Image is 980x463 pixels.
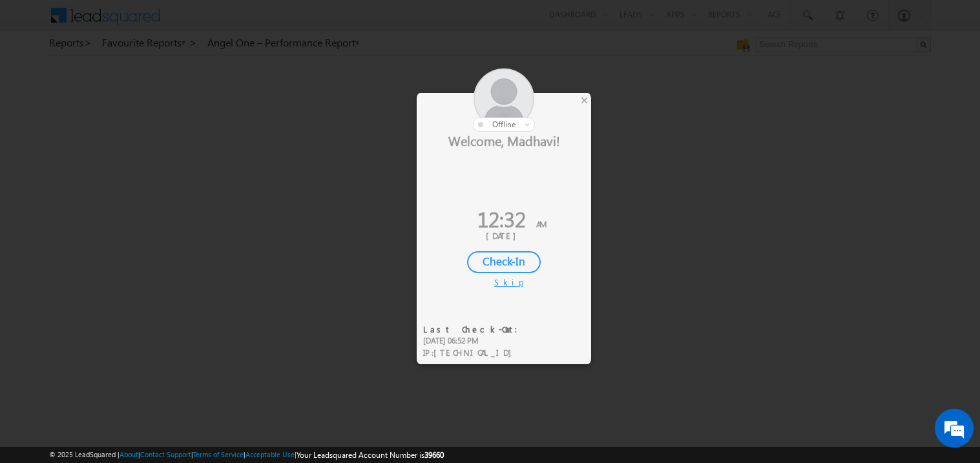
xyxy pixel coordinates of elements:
[417,132,591,149] div: Welcome, Madhavi!
[494,276,514,288] div: Skip
[423,347,526,359] div: IP :
[423,335,526,347] div: [DATE] 06:52 PM
[49,449,444,461] span: © 2025 LeadSquared | | | | |
[424,450,444,460] span: 39660
[536,218,547,229] span: AM
[578,93,591,107] div: ×
[120,450,138,458] a: About
[193,450,244,458] a: Terms of Service
[492,119,516,129] span: offline
[433,347,518,358] span: [TECHNICAL_ID]
[477,204,526,233] span: 12:32
[245,450,295,458] a: Acceptable Use
[423,324,526,335] div: Last Check-Out:
[426,230,581,242] div: [DATE]
[297,450,444,460] span: Your Leadsquared Account Number is
[467,251,541,273] div: Check-In
[140,450,191,458] a: Contact Support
